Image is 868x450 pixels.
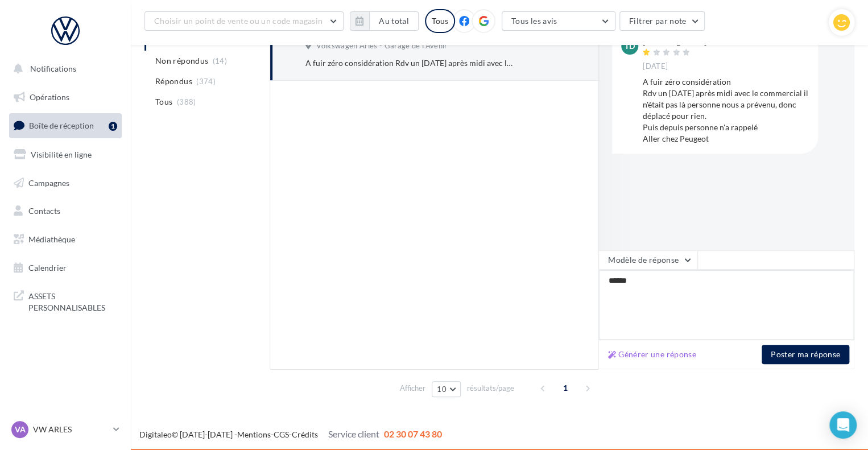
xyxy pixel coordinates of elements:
[643,76,809,145] div: A fuir zéro considération Rdv un [DATE] après midi avec le commercial il n'était pas là personne ...
[30,64,76,73] span: Notifications
[213,56,227,65] span: (14)
[762,345,849,364] button: Poster ma réponse
[154,16,323,26] span: Choisir un point de vente ou un code magasin
[109,122,117,131] div: 1
[369,11,419,31] button: Au total
[7,199,124,223] a: Contacts
[305,57,514,69] div: A fuir zéro considération Rdv un [DATE] après midi avec le commercial il n'était pas là personne ...
[177,97,196,106] span: (388)
[432,381,461,397] button: 10
[28,288,117,313] span: ASSETS PERSONNALISABLES
[33,424,109,435] p: VW ARLES
[316,41,447,51] span: Volkswagen Arles - Garage de l'Avenir
[29,121,94,130] span: Boîte de réception
[139,430,172,439] a: Digitaleo
[237,430,271,439] a: Mentions
[139,430,442,439] span: © [DATE]-[DATE] - - -
[196,77,216,86] span: (374)
[598,250,697,270] button: Modèle de réponse
[7,113,124,138] a: Boîte de réception1
[350,11,419,31] button: Au total
[155,96,172,108] span: Tous
[7,143,124,167] a: Visibilité en ligne
[556,379,574,397] span: 1
[7,256,124,280] a: Calendrier
[30,92,69,102] span: Opérations
[28,206,60,216] span: Contacts
[384,428,442,439] span: 02 30 07 43 80
[7,284,124,317] a: ASSETS PERSONNALISABLES
[155,55,208,67] span: Non répondus
[619,11,705,31] button: Filtrer par note
[28,263,67,273] span: Calendrier
[7,171,124,195] a: Campagnes
[643,38,706,46] div: [PERSON_NAME]
[643,61,668,72] span: [DATE]
[9,419,122,440] a: VA VW ARLES
[625,40,635,52] span: TD
[7,57,119,81] button: Notifications
[437,385,447,394] span: 10
[502,11,615,31] button: Tous les avis
[7,228,124,251] a: Médiathèque
[604,348,701,361] button: Générer une réponse
[28,234,75,244] span: Médiathèque
[511,16,557,26] span: Tous les avis
[28,177,69,187] span: Campagnes
[400,383,425,394] span: Afficher
[7,85,124,109] a: Opérations
[31,150,92,159] span: Visibilité en ligne
[15,424,26,435] span: VA
[467,383,514,394] span: résultats/page
[292,430,318,439] a: Crédits
[328,428,379,439] span: Service client
[829,411,857,439] div: Open Intercom Messenger
[155,76,192,87] span: Répondus
[425,9,455,33] div: Tous
[274,430,289,439] a: CGS
[144,11,344,31] button: Choisir un point de vente ou un code magasin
